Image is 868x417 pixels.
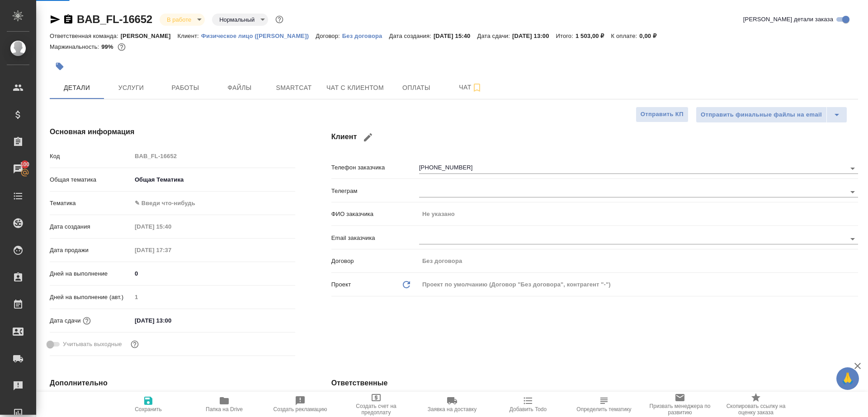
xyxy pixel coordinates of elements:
[132,220,211,233] input: Пустое поле
[50,175,132,184] p: Общая тематика
[846,186,859,198] button: Open
[50,43,101,50] p: Маржинальность:
[135,406,162,412] span: Сохранить
[50,152,132,161] p: Код
[132,314,211,327] input: ✎ Введи что-нибудь
[556,33,576,39] p: Итого:
[331,378,858,389] h4: Ответственные
[132,267,295,280] input: ✎ Введи что-нибудь
[50,56,70,76] button: Добавить тэг
[129,338,141,350] button: Выбери, если сб и вс нужно считать рабочими днями для выполнения заказа.
[342,32,389,39] a: Без договора
[201,32,316,39] a: Физическое лицо ([PERSON_NAME])
[164,16,194,23] button: В работе
[509,406,547,412] span: Добавить Todo
[50,127,295,137] h4: Основная информация
[642,392,718,417] button: Призвать менеджера по развитию
[201,33,316,39] p: Физическое лицо ([PERSON_NAME])
[743,15,833,24] span: [PERSON_NAME] детали заказа
[342,33,389,39] p: Без договора
[696,107,827,123] button: Отправить финальные файлы на email
[272,82,316,94] span: Smartcat
[50,293,132,302] p: Дней на выполнение (авт.)
[395,82,438,94] span: Оплаты
[206,406,243,412] span: Папка на Drive
[116,41,127,53] button: 16.20 RUB;
[344,403,409,416] span: Создать счет на предоплату
[641,109,684,120] span: Отправить КП
[428,406,476,412] span: Заявка на доставку
[419,254,858,267] input: Пустое поле
[160,14,205,26] div: В работе
[836,367,859,390] button: 🙏
[262,392,338,417] button: Создать рекламацию
[132,150,295,163] input: Пустое поле
[50,378,295,389] h4: Дополнительно
[50,14,61,25] button: Скопировать ссылку для ЯМессенджера
[316,33,342,39] p: Договор:
[218,82,261,94] span: Файлы
[389,33,433,39] p: Дата создания:
[576,406,631,412] span: Определить тематику
[419,207,858,220] input: Пустое поле
[846,233,859,245] button: Open
[2,158,34,180] a: 100
[178,33,201,39] p: Клиент:
[50,199,132,208] p: Тематика
[274,14,285,25] button: Доп статусы указывают на важность/срочность заказа
[414,392,490,417] button: Заявка на доставку
[50,269,132,278] p: Дней на выполнение
[15,160,35,169] span: 100
[81,315,93,327] button: Если добавить услуги и заполнить их объемом, то дата рассчитается автоматически
[718,392,794,417] button: Скопировать ссылку на оценку заказа
[846,162,859,175] button: Open
[55,82,99,94] span: Детали
[512,33,556,39] p: [DATE] 13:00
[701,110,822,120] span: Отправить финальные файлы на email
[331,257,419,266] p: Договор
[274,406,327,412] span: Создать рекламацию
[50,246,132,255] p: Дата продажи
[50,33,121,39] p: Ответственная команда:
[63,340,122,349] span: Учитывать выходные
[576,33,611,39] p: 1 503,00 ₽
[331,234,419,243] p: Email заказчика
[132,172,295,187] div: Общая Тематика
[135,199,284,208] div: ✎ Введи что-нибудь
[419,277,858,292] div: Проект по умолчанию (Договор "Без договора", контрагент "-")
[696,107,847,123] div: split button
[217,16,257,23] button: Нормальный
[63,14,74,25] button: Скопировать ссылку
[331,163,419,172] p: Телефон заказчика
[101,43,115,50] p: 99%
[50,222,132,231] p: Дата создания
[449,82,492,93] span: Чат
[50,316,81,325] p: Дата сдачи
[331,127,858,148] h4: Клиент
[840,369,855,388] span: 🙏
[636,107,689,122] button: Отправить КП
[186,392,262,417] button: Папка на Drive
[490,392,566,417] button: Добавить Todo
[164,82,207,94] span: Работы
[566,392,642,417] button: Определить тематику
[434,33,477,39] p: [DATE] 15:40
[212,14,268,26] div: В работе
[331,187,419,196] p: Телеграм
[331,210,419,219] p: ФИО заказчика
[331,280,351,289] p: Проект
[110,392,186,417] button: Сохранить
[77,13,152,25] a: BAB_FL-16652
[611,33,640,39] p: К оплате:
[472,82,482,93] svg: Подписаться
[132,290,295,304] input: Пустое поле
[121,33,178,39] p: [PERSON_NAME]
[109,82,153,94] span: Услуги
[132,244,211,257] input: Пустое поле
[326,82,384,94] span: Чат с клиентом
[639,33,663,39] p: 0,00 ₽
[723,403,788,416] span: Скопировать ссылку на оценку заказа
[132,196,295,211] div: ✎ Введи что-нибудь
[477,33,512,39] p: Дата сдачи:
[338,392,414,417] button: Создать счет на предоплату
